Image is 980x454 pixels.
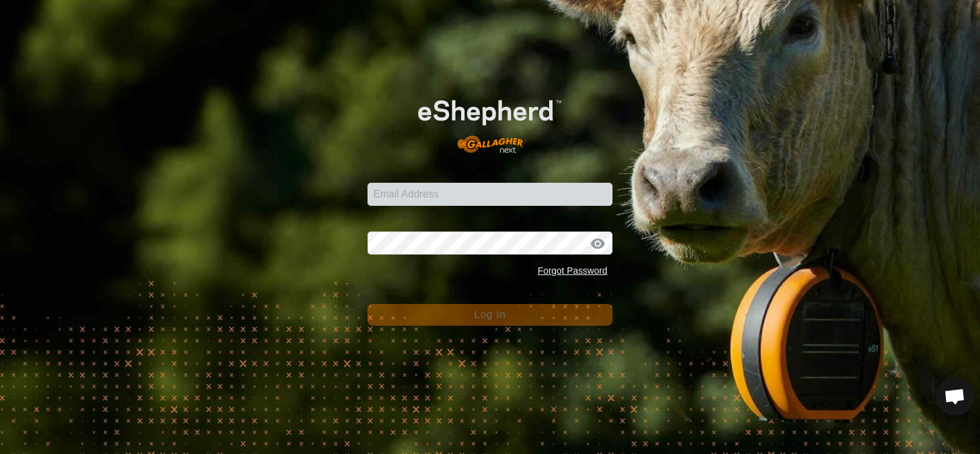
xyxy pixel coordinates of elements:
button: Log In [367,304,612,326]
img: E-shepherd Logo [392,80,588,163]
a: Forgot Password [537,265,607,276]
input: Email Address [367,183,612,206]
span: Log In [474,309,505,320]
div: Open chat [936,377,974,416]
